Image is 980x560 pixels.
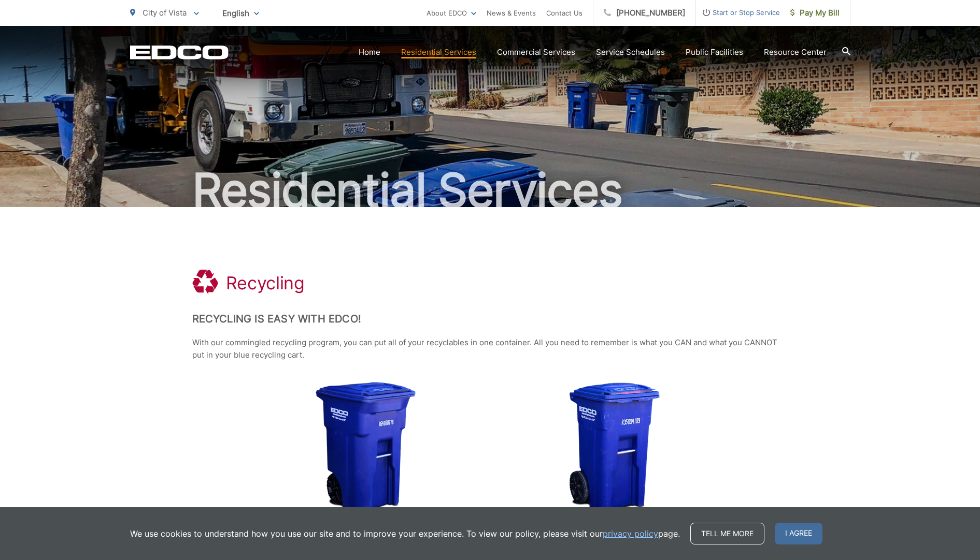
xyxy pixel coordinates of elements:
[690,523,764,544] a: Tell me more
[569,382,660,517] img: cart-recycling-32.png
[316,382,416,517] img: cart-recycling-64.png
[192,313,788,325] h2: Recycling is Easy with EDCO!
[686,46,743,58] a: Public Facilities
[130,45,229,60] a: EDCD logo. Return to the homepage.
[596,46,665,58] a: Service Schedules
[192,336,788,361] p: With our commingled recycling program, you can put all of your recyclables in one container. All ...
[487,7,536,19] a: News & Events
[764,46,827,58] a: Resource Center
[130,527,680,540] p: We use cookies to understand how you use our site and to improve your experience. To view our pol...
[359,46,380,58] a: Home
[497,46,575,58] a: Commercial Services
[143,8,187,18] span: City of Vista
[215,4,267,22] span: English
[790,7,840,19] span: Pay My Bill
[226,273,305,293] h1: Recycling
[427,7,476,19] a: About EDCO
[401,46,476,58] a: Residential Services
[603,527,658,540] a: privacy policy
[546,7,583,19] a: Contact Us
[775,523,822,544] span: I agree
[130,165,850,216] h2: Residential Services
